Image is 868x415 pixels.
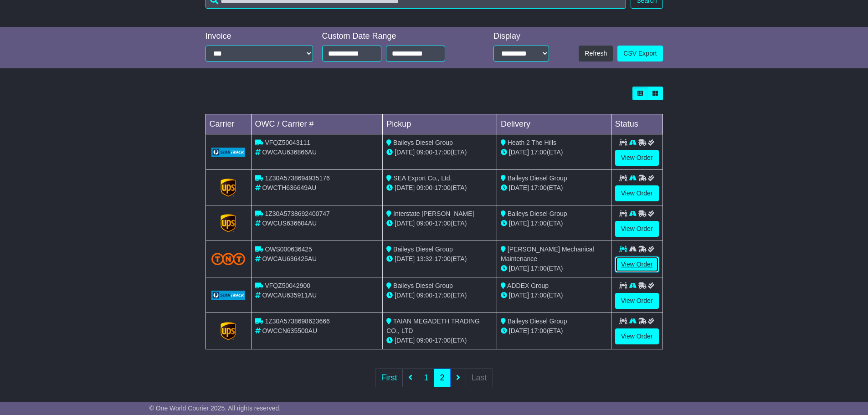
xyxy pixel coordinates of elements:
[509,327,529,334] span: [DATE]
[435,184,451,191] span: 17:00
[615,185,659,201] a: View Order
[615,221,659,237] a: View Order
[265,139,310,146] span: VFQZ50043111
[434,369,450,387] a: 2
[615,150,659,166] a: View Order
[395,149,415,156] span: [DATE]
[386,148,493,157] div: - (ETA)
[416,149,432,156] span: 09:00
[509,184,529,191] span: [DATE]
[531,327,547,334] span: 17:00
[211,148,246,157] img: GetCarrierServiceLogo
[265,210,329,217] span: 1Z30A5738692400747
[383,114,497,134] td: Pickup
[395,220,415,227] span: [DATE]
[262,292,317,299] span: OWCAU635911AU
[435,149,451,156] span: 17:00
[265,174,329,182] span: 1Z30A5738694935176
[416,220,432,227] span: 09:00
[386,254,493,264] div: - (ETA)
[395,337,415,344] span: [DATE]
[611,114,663,134] td: Status
[375,369,403,387] a: First
[501,246,594,262] span: [PERSON_NAME] Mechanical Maintenance
[211,253,246,265] img: TNT_Domestic.png
[416,255,432,262] span: 13:32
[205,31,313,41] div: Invoice
[508,174,567,182] span: Baileys Diesel Group
[501,326,607,336] div: (ETA)
[615,293,659,309] a: View Order
[617,46,663,61] a: CSV Export
[395,255,415,262] span: [DATE]
[322,31,468,41] div: Custom Date Range
[435,292,451,299] span: 17:00
[265,318,329,325] span: 1Z30A5738698623666
[501,219,607,228] div: (ETA)
[393,210,474,217] span: Interstate [PERSON_NAME]
[615,256,659,272] a: View Order
[435,337,451,344] span: 17:00
[497,114,611,134] td: Delivery
[386,291,493,300] div: - (ETA)
[416,337,432,344] span: 09:00
[531,149,547,156] span: 17:00
[393,174,452,182] span: SEA Export Co., Ltd.
[265,246,312,253] span: OWS000636425
[393,282,453,289] span: Baileys Diesel Group
[507,282,549,289] span: ADDEX Group
[262,255,317,262] span: OWCAU636425AU
[262,327,317,334] span: OWCCN635500AU
[386,318,480,334] span: TAIAN MEGADETH TRADING CO., LTD
[509,220,529,227] span: [DATE]
[508,139,556,146] span: Heath 2 The Hills
[221,214,236,232] img: GetCarrierServiceLogo
[531,220,547,227] span: 17:00
[508,318,567,325] span: Baileys Diesel Group
[393,139,453,146] span: Baileys Diesel Group
[221,179,236,197] img: GetCarrierServiceLogo
[416,184,432,191] span: 09:00
[435,255,451,262] span: 17:00
[509,292,529,299] span: [DATE]
[211,291,246,300] img: GetCarrierServiceLogo
[501,264,607,273] div: (ETA)
[418,369,434,387] a: 1
[265,282,310,289] span: VFQZ50042900
[262,220,317,227] span: OWCUS636604AU
[579,46,613,61] button: Refresh
[501,148,607,157] div: (ETA)
[393,246,453,253] span: Baileys Diesel Group
[205,114,251,134] td: Carrier
[508,210,567,217] span: Baileys Diesel Group
[386,336,493,345] div: - (ETA)
[395,184,415,191] span: [DATE]
[501,291,607,300] div: (ETA)
[509,149,529,156] span: [DATE]
[386,219,493,228] div: - (ETA)
[251,114,383,134] td: OWC / Carrier #
[531,292,547,299] span: 17:00
[395,292,415,299] span: [DATE]
[149,405,281,412] span: © One World Courier 2025. All rights reserved.
[386,183,493,193] div: - (ETA)
[416,292,432,299] span: 09:00
[221,322,236,340] img: GetCarrierServiceLogo
[509,265,529,272] span: [DATE]
[501,183,607,193] div: (ETA)
[531,265,547,272] span: 17:00
[493,31,549,41] div: Display
[262,149,317,156] span: OWCAU636866AU
[615,328,659,344] a: View Order
[435,220,451,227] span: 17:00
[262,184,316,191] span: OWCTH636649AU
[531,184,547,191] span: 17:00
